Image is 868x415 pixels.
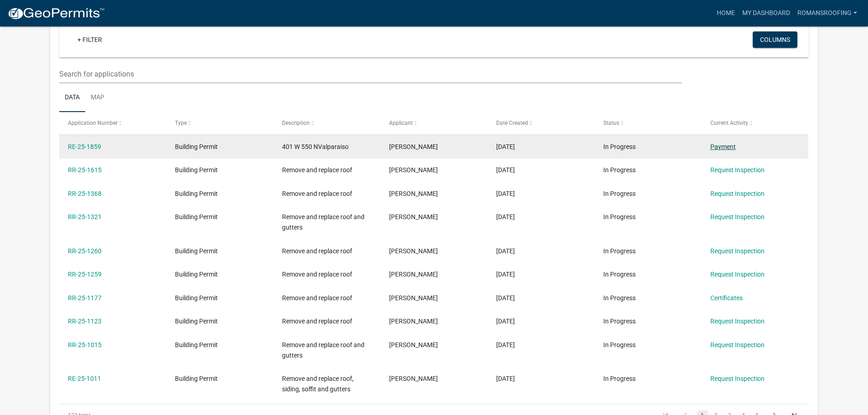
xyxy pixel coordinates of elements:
[603,247,636,255] span: In Progress
[85,83,110,113] a: Map
[710,341,765,348] a: Request Inspection
[282,247,352,255] span: Remove and replace roof
[496,120,528,126] span: Date Created
[282,166,352,174] span: Remove and replace roof
[710,166,765,174] a: Request Inspection
[68,271,102,278] a: RR-25-1259
[175,166,218,174] span: Building Permit
[603,375,636,382] span: In Progress
[603,271,636,278] span: In Progress
[59,83,85,113] a: Data
[282,294,352,302] span: Remove and replace roof
[594,112,701,134] datatable-header-cell: Status
[282,271,352,278] span: Remove and replace roof
[496,247,515,255] span: 07/14/2025
[282,375,354,393] span: Remove and replace roof, siding, soffit and gutters
[710,294,743,302] a: Certificates
[389,213,438,220] span: Angelo Saia
[273,112,380,134] datatable-header-cell: Description
[389,318,438,325] span: Angelo Saia
[68,213,102,220] a: RR-25-1321
[68,143,101,150] a: RE-25-1859
[175,247,218,255] span: Building Permit
[389,247,438,255] span: Angelo Saia
[603,318,636,325] span: In Progress
[496,190,515,197] span: 07/28/2025
[389,375,438,382] span: Angelo Saia
[603,143,636,150] span: In Progress
[282,318,352,325] span: Remove and replace roof
[68,166,102,174] a: RR-25-1615
[175,213,218,220] span: Building Permit
[68,318,102,325] a: RR-25-1123
[282,190,352,197] span: Remove and replace roof
[70,31,109,48] a: + Filter
[710,271,765,278] a: Request Inspection
[496,341,515,348] span: 06/12/2025
[710,213,765,220] a: Request Inspection
[713,5,739,22] a: Home
[710,318,765,325] a: Request Inspection
[175,294,218,302] span: Building Permit
[710,375,765,382] a: Request Inspection
[603,341,636,348] span: In Progress
[389,143,438,150] span: Angelo Saia
[282,143,349,150] span: 401 W 550 NValparaiso
[282,213,365,231] span: Remove and replace roof and gutters
[603,190,636,197] span: In Progress
[175,271,218,278] span: Building Permit
[603,166,636,174] span: In Progress
[59,65,681,83] input: Search for applications
[389,271,438,278] span: Angelo Saia
[496,375,515,382] span: 06/12/2025
[496,213,515,220] span: 07/21/2025
[496,166,515,174] span: 08/27/2025
[59,112,166,134] datatable-header-cell: Application Number
[175,318,218,325] span: Building Permit
[68,120,118,126] span: Application Number
[175,190,218,197] span: Building Permit
[175,375,218,382] span: Building Permit
[175,120,187,126] span: Type
[175,143,218,150] span: Building Permit
[710,247,765,255] a: Request Inspection
[710,190,765,197] a: Request Inspection
[710,120,748,126] span: Current Activity
[282,120,310,126] span: Description
[389,120,413,126] span: Applicant
[739,5,794,22] a: My Dashboard
[389,166,438,174] span: Angelo Saia
[701,112,808,134] datatable-header-cell: Current Activity
[496,271,515,278] span: 07/14/2025
[282,341,365,359] span: Remove and replace roof and gutters
[68,341,102,348] a: RR-25-1015
[175,341,218,348] span: Building Permit
[166,112,273,134] datatable-header-cell: Type
[68,294,102,302] a: RR-25-1177
[753,31,797,48] button: Columns
[496,294,515,302] span: 07/02/2025
[389,294,438,302] span: Angelo Saia
[603,120,619,126] span: Status
[603,213,636,220] span: In Progress
[496,143,515,150] span: 09/24/2025
[68,190,102,197] a: RR-25-1368
[389,341,438,348] span: Angelo Saia
[68,247,102,255] a: RR-25-1260
[710,143,736,150] a: Payment
[380,112,488,134] datatable-header-cell: Applicant
[603,294,636,302] span: In Progress
[794,5,861,22] a: romansroofing
[496,318,515,325] span: 06/26/2025
[389,190,438,197] span: Angelo Saia
[488,112,595,134] datatable-header-cell: Date Created
[68,375,101,382] a: RE-25-1011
